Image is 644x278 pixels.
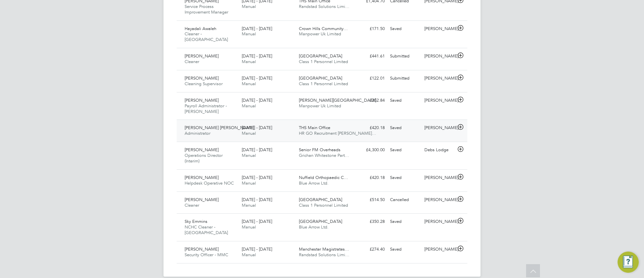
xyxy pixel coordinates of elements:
span: Manual [242,130,256,136]
div: [PERSON_NAME] [422,122,456,133]
div: Debs Lodge [422,145,456,156]
span: [PERSON_NAME] [PERSON_NAME] [185,125,254,130]
span: Blue Arrow Ltd. [299,224,329,230]
span: Randstad Solutions Limi… [299,4,349,9]
span: Cleaner - [GEOGRAPHIC_DATA] [185,31,228,42]
span: Manual [242,202,256,208]
span: Senior FM Overheads [299,147,340,153]
div: [PERSON_NAME] [422,51,456,62]
span: [DATE] - [DATE] [242,26,272,31]
span: [PERSON_NAME] [185,175,219,180]
div: [PERSON_NAME] [422,244,456,255]
span: HR GO Recruitment [PERSON_NAME]… [299,130,376,136]
span: Manchester Magistrates… [299,246,349,252]
span: [PERSON_NAME] [185,53,219,59]
div: [PERSON_NAME] [422,95,456,106]
div: £420.18 [353,122,387,133]
div: £274.40 [353,244,387,255]
span: Manual [242,180,256,186]
span: [DATE] - [DATE] [242,75,272,81]
span: [DATE] - [DATE] [242,219,272,224]
div: £514.50 [353,194,387,205]
span: [PERSON_NAME] [185,246,219,252]
span: Helpdesk Operative NOC [185,180,234,186]
span: [DATE] - [DATE] [242,246,272,252]
div: [PERSON_NAME] [422,73,456,84]
span: Operations Director (Interim) [185,153,223,164]
button: Engage Resource Center [618,252,639,273]
span: Manual [242,4,256,9]
span: [PERSON_NAME] [185,75,219,81]
span: [GEOGRAPHIC_DATA] [299,53,342,59]
span: Service Process Improvement Manager [185,4,228,15]
span: Manual [242,103,256,109]
div: £441.61 [353,51,387,62]
div: Saved [387,145,422,156]
span: Class 1 Personnel Limited [299,202,348,208]
span: Hayadali Awaleh [185,26,216,31]
span: Payroll Administrator - [PERSON_NAME] [185,103,227,114]
span: Class 1 Personnel Limited [299,81,348,87]
div: Submitted [387,73,422,84]
span: [DATE] - [DATE] [242,125,272,130]
span: Administrator [185,130,210,136]
div: £252.84 [353,95,387,106]
span: Cleaner [185,59,199,64]
div: £420.18 [353,172,387,183]
span: Manual [242,252,256,258]
div: Cancelled [387,194,422,205]
span: Manual [242,59,256,64]
span: Security Officer - MMC [185,252,228,258]
span: Manual [242,81,256,87]
span: Manual [242,224,256,230]
div: [PERSON_NAME] [422,172,456,183]
div: £4,300.00 [353,145,387,156]
span: Nuffield Orthopaedic C… [299,175,348,180]
span: THS Main Office [299,125,330,130]
div: [PERSON_NAME] [422,23,456,34]
span: Manual [242,153,256,158]
span: [PERSON_NAME] [185,197,219,202]
div: Saved [387,244,422,255]
span: [DATE] - [DATE] [242,175,272,180]
span: Manual [242,31,256,37]
span: [DATE] - [DATE] [242,53,272,59]
div: Saved [387,95,422,106]
span: [PERSON_NAME] [185,147,219,153]
span: [PERSON_NAME][GEOGRAPHIC_DATA] [299,97,376,103]
span: Cleaning Supervisor [185,81,223,87]
div: £171.50 [353,23,387,34]
span: Class 1 Personnel Limited [299,59,348,64]
div: Saved [387,216,422,227]
span: Grichan Whitestone Part… [299,153,349,158]
span: [DATE] - [DATE] [242,197,272,202]
div: £122.01 [353,73,387,84]
span: Blue Arrow Ltd. [299,180,329,186]
span: NCHC Cleaner - [GEOGRAPHIC_DATA] [185,224,228,235]
div: Saved [387,23,422,34]
div: [PERSON_NAME] [422,194,456,205]
div: Saved [387,172,422,183]
span: Cleaner [185,202,199,208]
span: [DATE] - [DATE] [242,97,272,103]
span: [DATE] - [DATE] [242,147,272,153]
span: Crown Hills Community… [299,26,348,31]
span: Randstad Solutions Limi… [299,252,349,258]
span: [GEOGRAPHIC_DATA] [299,75,342,81]
div: [PERSON_NAME] [422,216,456,227]
span: [GEOGRAPHIC_DATA] [299,219,342,224]
div: Saved [387,122,422,133]
span: [GEOGRAPHIC_DATA] [299,197,342,202]
span: Manpower Uk Limited [299,31,341,37]
div: £350.28 [353,216,387,227]
span: Sky Emmins [185,219,207,224]
span: [PERSON_NAME] [185,97,219,103]
div: Submitted [387,51,422,62]
span: Manpower Uk Limited [299,103,341,109]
